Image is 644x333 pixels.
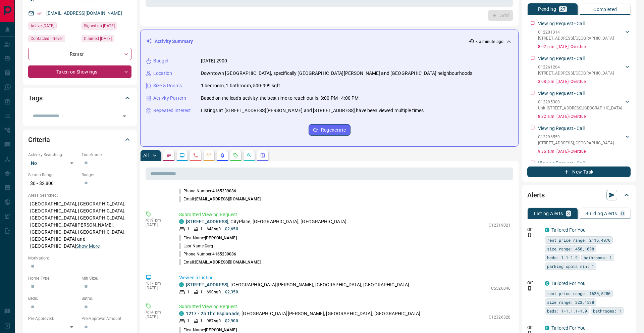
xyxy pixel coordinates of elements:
span: 4165239086 [212,189,236,193]
p: [STREET_ADDRESS] , [GEOGRAPHIC_DATA] [538,140,614,146]
p: Off [527,325,541,331]
p: Motivation: [28,255,131,261]
p: 1 [187,318,190,324]
p: C12261204 [538,64,614,70]
p: Viewing Request - Call [538,20,585,27]
p: Listings at [STREET_ADDRESS][PERSON_NAME] and [STREET_ADDRESS] have been viewed multiple times [201,107,424,114]
div: condos.ca [545,228,549,232]
p: [DATE]-2900 [201,57,227,64]
p: Budget: [82,172,131,178]
p: 3:08 p.m. [DATE] - Overdue [538,79,631,85]
p: Areas Searched: [28,192,131,198]
div: Wed Jun 16 2021 [82,35,131,44]
svg: Lead Browsing Activity [179,153,185,158]
p: 1 [200,318,203,324]
div: No [28,158,78,169]
a: Tailored For You [551,227,586,233]
span: rent price range: 2115,4070 [547,237,610,243]
p: Pre-Approval Amount: [82,316,131,322]
span: bathrooms: 1 [593,307,621,314]
svg: Agent Actions [260,153,265,158]
span: size range: 450,1098 [547,245,594,252]
p: Beds: [28,295,78,301]
a: [EMAIL_ADDRESS][DOMAIN_NAME] [46,10,122,16]
p: 27 [560,7,566,11]
p: $0 - $2,800 [28,178,78,189]
svg: Push Notification Only [527,286,532,291]
div: C12261204[STREET_ADDRESS],[GEOGRAPHIC_DATA] [538,63,631,78]
p: $2,900 [225,318,238,324]
p: Activity Pattern [153,95,186,102]
p: [GEOGRAPHIC_DATA], [GEOGRAPHIC_DATA], [GEOGRAPHIC_DATA], [GEOGRAPHIC_DATA], [GEOGRAPHIC_DATA], [G... [28,198,131,252]
a: [STREET_ADDRESS] [186,282,228,287]
p: Home Type: [28,275,78,281]
p: Viewing Request - Call [538,160,585,167]
p: Unit [STREET_ADDRESS] , [GEOGRAPHIC_DATA] [538,105,622,111]
p: Building Alerts [585,211,617,216]
span: [PERSON_NAME] [205,328,236,332]
span: [EMAIL_ADDRESS][DOMAIN_NAME] [195,197,261,201]
svg: Push Notification Only [527,233,532,237]
svg: Calls [193,153,198,158]
p: 8:02 p.m. [DATE] - Overdue [538,44,631,50]
div: Taken on Showings [28,65,131,78]
div: C12201314[STREET_ADDRESS],[GEOGRAPHIC_DATA] [538,28,631,43]
h2: Alerts [527,190,545,200]
p: 3 [567,211,570,216]
div: Renter [28,48,131,60]
p: Viewing Request - Call [538,90,585,97]
p: 4:19 pm [146,218,169,223]
div: condos.ca [179,282,184,287]
p: Completed [593,7,617,12]
p: [STREET_ADDRESS] , [GEOGRAPHIC_DATA] [538,70,614,76]
p: Viewing Request - Call [538,125,585,132]
h2: Tags [28,93,42,103]
p: 1 [200,289,203,295]
p: Based on the lead's activity, the best time to reach out is: 3:00 PM - 4:00 PM [201,95,359,102]
span: [EMAIL_ADDRESS][DOMAIN_NAME] [195,260,261,265]
button: New Task [527,166,631,177]
p: < a minute ago [476,39,503,45]
p: $2,650 [225,226,238,232]
span: beds: 1.1-1.9 [547,254,578,261]
span: Claimed [DATE] [84,35,112,42]
p: 4:17 pm [146,281,169,286]
p: Submitted Viewing Request [179,211,511,218]
p: [DATE] [146,223,169,227]
p: $2,350 [225,289,238,295]
svg: Listing Alerts [220,153,225,158]
p: 648 sqft [207,226,221,232]
p: C12201314 [538,29,614,35]
svg: Requests [233,153,238,158]
p: 1 [200,226,203,232]
p: [STREET_ADDRESS] , [GEOGRAPHIC_DATA] [538,35,614,41]
span: 4165239086 [212,252,236,256]
button: Open [120,111,129,121]
p: Off [527,280,541,286]
span: parking spots min: 1 [547,263,594,270]
div: Wed Jun 16 2021 [82,22,131,32]
p: [DATE] [146,315,169,319]
p: Off [527,227,541,233]
div: Criteria [28,132,131,148]
p: C5526046 [491,285,511,291]
p: 1 bedroom, 1 bathroom, 500-999 sqft [201,82,280,89]
svg: Notes [166,153,171,158]
div: condos.ca [545,281,549,286]
a: Tailored For You [551,325,586,331]
p: Repeated Interest [153,107,191,114]
div: condos.ca [179,219,184,224]
p: [DATE] [146,286,169,290]
p: Baths: [82,295,131,301]
div: Tags [28,90,131,106]
span: Garg [205,244,213,248]
p: First Name: [179,327,237,333]
p: Budget [153,57,169,64]
svg: Emails [206,153,212,158]
div: Alerts [527,187,631,203]
button: Regenerate [309,124,351,136]
p: 4:14 pm [146,310,169,315]
div: C12296559[STREET_ADDRESS],[GEOGRAPHIC_DATA] [538,133,631,147]
div: Fri Aug 15 2025 [28,22,78,32]
p: , [GEOGRAPHIC_DATA][PERSON_NAME], [GEOGRAPHIC_DATA], [GEOGRAPHIC_DATA] [186,281,409,288]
